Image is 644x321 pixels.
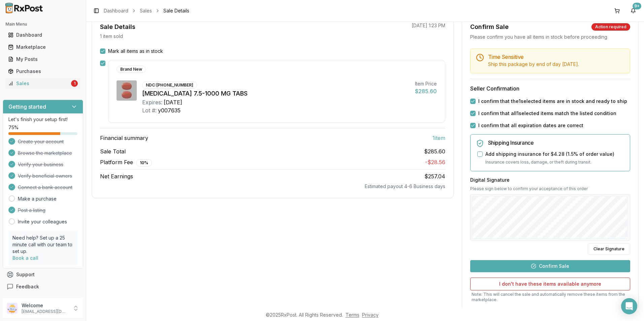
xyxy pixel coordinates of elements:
div: My Posts [8,56,78,63]
button: Purchases [3,66,83,77]
span: Platform Fee [100,158,152,167]
div: Please confirm you have all items in stock before proceeding [470,34,630,40]
p: Let's finish your setup first! [8,116,77,123]
a: Purchases [5,65,80,77]
div: [MEDICAL_DATA] 7.5-1000 MG TABS [142,89,410,98]
div: [DATE] [164,98,182,106]
div: Item Price [415,80,437,87]
p: Insurance covers loss, damage, or theft during transit. [485,159,624,166]
nav: breadcrumb [104,7,189,14]
h5: Time Sensitive [488,54,624,60]
h3: Digital Signature [470,177,630,183]
span: 75 % [8,124,19,131]
div: NDC: [PHONE_NUMBER] [142,81,197,89]
button: Marketplace [3,42,83,52]
div: Open Intercom Messenger [621,298,637,314]
span: Verify beneficial owners [18,173,72,179]
button: Sales1 [3,78,83,89]
span: Financial summary [100,134,148,142]
img: RxPost Logo [3,3,46,13]
span: Post a listing [18,207,45,214]
label: I confirm that all expiration dates are correct [478,122,583,129]
img: Segluromet 7.5-1000 MG TABS [117,80,137,101]
div: 10 % [136,159,152,167]
h2: Main Menu [5,22,80,27]
img: User avatar [7,303,18,314]
p: Need help? Set up a 25 minute call with our team to set up. [12,235,73,255]
button: Confirm Sale [470,260,630,272]
div: Sale Details [100,22,135,32]
p: [DATE] 1:23 PM [412,22,445,29]
a: Marketplace [5,41,80,53]
label: I confirm that all 1 selected items match the listed condition [478,110,616,117]
p: Note: This will cancel the sale and automatically remove these items from the marketplace. [470,292,630,302]
button: My Posts [3,54,83,65]
a: Dashboard [5,29,80,41]
div: Sales [8,80,70,87]
button: Feedback [3,281,83,293]
div: Purchases [8,68,78,75]
span: Sale Details [163,7,189,14]
div: Brand New [117,66,146,73]
p: Welcome [22,302,68,309]
p: [EMAIL_ADDRESS][DOMAIN_NAME] [22,309,68,314]
div: 1 [71,80,78,87]
button: 9+ [628,5,639,16]
label: Add shipping insurance for $4.28 ( 1.5 % of order value) [485,151,614,157]
span: 1 item [432,134,445,142]
span: Browse the marketplace [18,150,72,156]
div: Lot #: [142,106,157,114]
h3: Getting started [8,103,46,111]
div: Marketplace [8,44,78,50]
button: Support [3,269,83,281]
span: - $28.56 [425,159,445,166]
div: Estimated payout 4-6 Business days [100,183,445,190]
p: Please sign below to confirm your acceptance of this order [470,186,630,191]
label: I confirm that the 1 selected items are in stock and ready to ship [478,98,627,105]
button: Dashboard [3,30,83,40]
a: My Posts [5,53,80,65]
div: $285.60 [415,87,437,95]
a: Dashboard [104,7,128,14]
a: Make a purchase [18,195,57,202]
span: Net Earnings [100,172,133,180]
span: $257.04 [424,173,445,180]
h5: Shipping Insurance [488,140,624,145]
p: 1 item sold [100,33,123,40]
a: Terms [346,312,359,318]
span: Ship this package by end of day [DATE] . [488,61,579,67]
span: $285.60 [424,147,445,155]
span: Sale Total [100,147,126,155]
div: Expires: [142,98,162,106]
h3: Seller Confirmation [470,84,630,93]
div: 9+ [633,3,641,9]
div: Action required [591,23,630,31]
a: Book a call [12,255,38,261]
div: Dashboard [8,32,78,38]
span: Connect a bank account [18,184,72,191]
a: Privacy [362,312,379,318]
span: Create your account [18,138,64,145]
a: Sales [140,7,152,14]
span: Feedback [16,283,39,290]
span: Verify your business [18,161,63,168]
a: Invite your colleagues [18,218,67,225]
label: Mark all items as in stock [108,48,163,55]
button: Clear Signature [588,243,630,255]
div: Confirm Sale [470,22,509,32]
div: y007635 [158,106,181,114]
button: I don't have these items available anymore [470,278,630,290]
a: Sales1 [5,77,80,90]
